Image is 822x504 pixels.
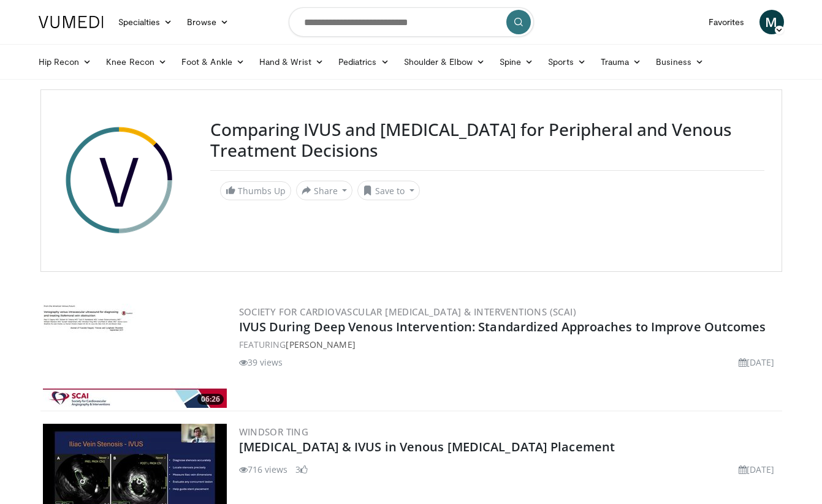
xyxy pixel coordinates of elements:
a: Pediatrics [331,50,397,74]
a: [PERSON_NAME] [286,339,355,350]
span: 06:26 [197,394,224,405]
li: [DATE] [739,463,775,476]
h3: Comparing IVUS and [MEDICAL_DATA] for Peripheral and Venous Treatment Decisions [210,119,764,160]
button: Save to [357,181,420,200]
a: Trauma [593,50,649,74]
a: Favorites [701,10,752,34]
img: VuMedi Logo [39,16,104,28]
li: 39 views [239,356,283,369]
li: 3 [295,463,308,476]
a: Hand & Wrist [252,50,331,74]
a: M [759,10,784,34]
a: Thumbs Up [220,181,291,200]
a: IVUS During Deep Venous Intervention: Standardized Approaches to Improve Outcomes [239,318,766,335]
a: Hip Recon [31,50,99,74]
button: Share [296,181,353,200]
a: Browse [180,10,236,34]
a: 06:26 [43,304,227,408]
li: 716 views [239,463,288,476]
a: Sports [541,50,593,74]
li: [DATE] [739,356,775,369]
a: Windsor Ting [239,426,309,438]
img: 9195349a-c74e-4b2b-9ab9-93069b5a3e25.300x170_q85_crop-smart_upscale.jpg [43,304,227,408]
a: Business [649,50,711,74]
a: Spine [492,50,541,74]
a: Shoulder & Elbow [397,50,492,74]
a: Foot & Ankle [174,50,252,74]
div: FEATURING [239,338,780,351]
input: Search topics, interventions [289,7,534,37]
a: Society for Cardiovascular [MEDICAL_DATA] & Interventions (SCAI) [239,306,577,318]
a: [MEDICAL_DATA] & IVUS in Venous [MEDICAL_DATA] Placement [239,438,615,455]
a: Specialties [111,10,180,34]
a: Knee Recon [99,50,174,74]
